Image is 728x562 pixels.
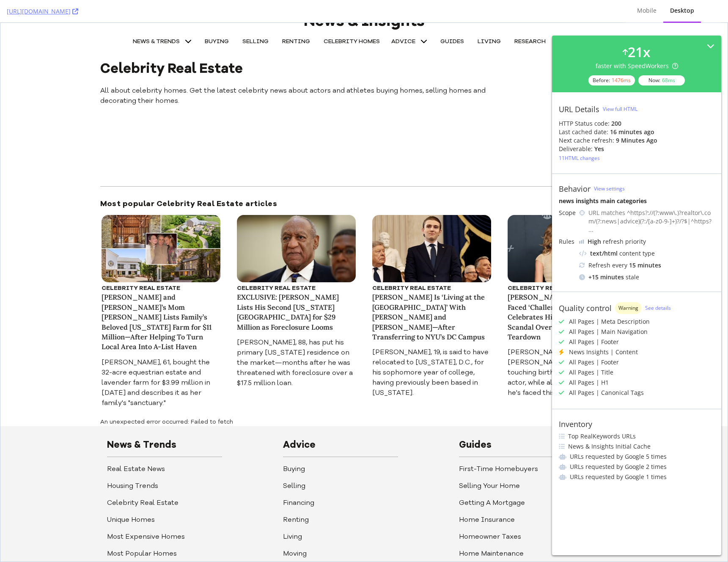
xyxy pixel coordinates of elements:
div: All Pages | Footer [569,358,619,366]
span: Homeowner Taxes [459,509,521,518]
div: HTTP Status code: [559,119,714,128]
button: 11HTML changes [559,153,600,163]
span: Selling Your Home [459,458,519,468]
div: URL matches ^https?://(?:www\.)?realtor\.com/(?:news|advice)(?:/[a-z0-9-]+)?/?$|^https? [588,209,714,234]
li: Top RealKeywords URLs [559,432,714,441]
span: Buying [283,441,305,451]
span: Housing Trends [107,458,158,468]
a: RESEARCH [507,10,552,27]
span: ADVICE [391,16,415,22]
div: Next cache refresh: [559,136,614,145]
a: LIVING [470,10,507,27]
a: link to Gigi and Bella Hadid’s Mom Yolanda Lists Family’s Beloved Pennsylvania Farm for $11 Milli... [101,192,220,259]
p: [PERSON_NAME], 88, has put his primary [US_STATE] residence on the market—months after he was thr... [236,314,356,365]
div: Refresh every [579,261,714,270]
a: Housing Trends [107,459,158,467]
li: News & Insights Initial Cache [559,442,714,451]
div: URL Details [559,105,599,114]
div: All Pages | Title [569,368,613,377]
div: Quality control [559,303,612,313]
a: Selling Your Home [459,459,519,467]
div: news insights main categories [559,197,714,205]
div: refresh priority [588,237,646,246]
div: Rules [559,237,576,246]
div: stale [579,273,714,281]
span: Celebrity Real Estate [101,261,180,269]
a: Most Expensive Homes [107,510,184,518]
span: Celebrity Real Estate [107,475,178,485]
span: Living [283,509,302,518]
div: 11 HTML changes [559,154,600,162]
a: Celebrity Real Estate [236,261,356,270]
a: GUIDES [433,10,470,27]
div: Mobile [637,6,657,15]
a: Home Insurance [459,493,514,501]
div: 16 minutes ago [610,128,654,136]
p: [PERSON_NAME], 19, is said to have relocated to [US_STATE], D.C., for his sophomore year of colle... [372,324,491,375]
div: Now: [638,75,685,85]
div: High [588,237,601,246]
div: Last cached date: [559,128,608,136]
a: Selling [283,459,305,467]
img: cRr4yx4cyByr8BeLxltRlzBPIAAAAAElFTkSuQmCC [579,240,584,244]
a: RENTING [275,10,316,27]
div: Behavior [559,184,591,193]
div: Scope [559,209,576,217]
div: View full HTML [603,105,637,113]
a: Financing [283,476,314,484]
div: Deliverable: [559,145,593,153]
a: Most Popular Homes [107,527,176,535]
span: First-Time Homebuyers [459,441,538,451]
div: All Pages | Meta Description [569,317,650,326]
span: Unique Homes [107,492,154,501]
a: Moving [283,527,306,535]
img: Gigi and Bella Hadid’s Mom Yolanda Lists Family’s Beloved Pennsylvania Farm for $11 Million—After... [101,192,220,259]
span: Selling [283,458,305,468]
a: link to EXCLUSIVE: Bill Cosby Lists His Second New York Townhouse for $29 Million as Foreclosure ... [236,192,356,259]
button: View full HTML [603,102,637,116]
img: Barron Trump Is 'Living at the White House' With Donald and Melania—After Transferring to NYU's D... [372,192,491,259]
a: See details [645,304,671,311]
div: All Pages | H1 [569,378,609,387]
div: All Pages | Main Navigation [569,328,648,336]
a: View settings [594,185,625,192]
a: BUYING [198,10,235,27]
a: Real Estate News [107,442,165,450]
a: [URL][DOMAIN_NAME] [7,7,78,16]
a: MORE [552,10,582,27]
a: SELLING [235,10,275,27]
a: Unique Homes [107,493,154,501]
nav: Navigation menu for News & Insights categories [100,10,628,27]
a: Celebrity Real Estate [101,261,220,270]
h3: Most popular Celebrity Real Estate articles [100,174,628,187]
div: 1476 ms [612,77,631,84]
div: News Insights | Content [569,348,638,356]
a: [PERSON_NAME] and [PERSON_NAME]’s Mom [PERSON_NAME] Lists Family’s Beloved [US_STATE] Farm for $1... [101,270,220,329]
a: Home Maintenance [459,527,523,535]
li: URLs requested by Google 2 times [559,463,714,471]
a: Renting [283,493,308,501]
a: ADVICE [386,10,433,27]
h1: Celebrity Real Estate [100,37,492,54]
div: 68 ms [662,77,675,84]
span: Warning [618,306,638,311]
span: Most Popular Homes [107,526,176,535]
p: [PERSON_NAME] wife, [PERSON_NAME], shared a touching birthday tribute to the actor, while alludin... [507,324,626,375]
a: EXCLUSIVE: [PERSON_NAME] Lists His Second [US_STATE][GEOGRAPHIC_DATA] for $29 Million as Foreclos... [236,270,356,309]
a: Homeowner Taxes [459,510,521,518]
span: Home Maintenance [459,526,523,535]
h3: Guides [459,417,574,427]
h3: [PERSON_NAME] Is ‘Living at the [GEOGRAPHIC_DATA]’ With [PERSON_NAME] and [PERSON_NAME]—After Tra... [372,270,491,319]
div: Inventory [559,419,592,429]
span: Real Estate News [107,441,165,451]
a: First-Time Homebuyers [459,442,538,450]
div: 9 minutes ago [616,136,657,145]
a: Buying [283,442,305,450]
span: Moving [283,526,306,535]
h3: [PERSON_NAME] Wife Says He’s Faced ‘Challenges’ as She Celebrates His Birthday After Scandal Over... [507,270,626,319]
div: 21 x [628,42,651,62]
span: Home Insurance [459,492,514,501]
span: Financing [283,475,314,485]
span: Celebrity Real Estate [236,261,315,269]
